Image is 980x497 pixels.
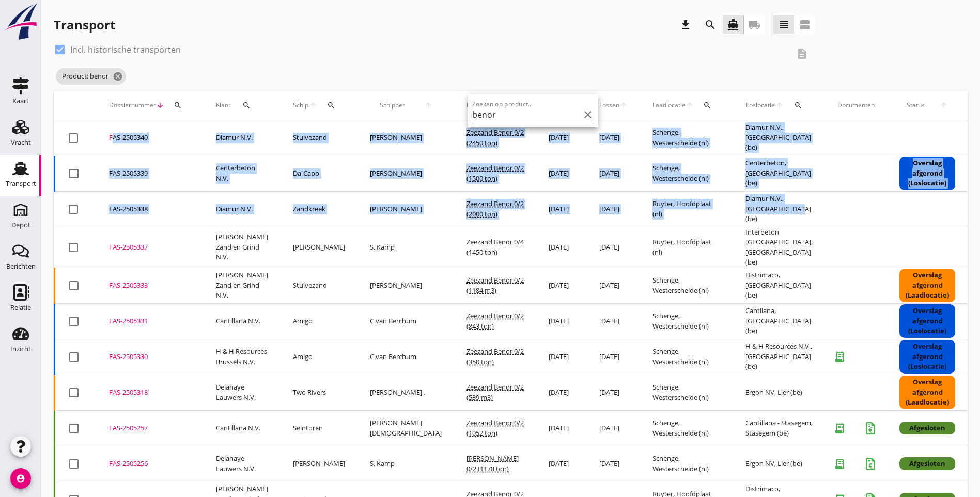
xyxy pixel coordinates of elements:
span: Status [899,101,932,110]
td: [PERSON_NAME] [281,227,357,268]
td: H & H Resources Brussels N.V. [204,339,281,375]
i: arrow_upward [775,101,785,110]
div: Inzicht [10,346,31,352]
td: Ruyter, Hoofdplaat (nl) [640,227,733,268]
td: Cantillana - Stasegem, Stasegem (be) [733,410,825,446]
i: search [704,19,717,31]
td: [DATE] [536,156,587,191]
i: arrow_upward [414,101,442,110]
td: Schenge, Westerschelde (nl) [640,446,733,482]
div: Kaart [12,98,29,104]
td: [DATE] [587,303,640,339]
td: Interbeton [GEOGRAPHIC_DATA], [GEOGRAPHIC_DATA] (be) [733,227,825,268]
span: Zeezand Benor 0/2 (1500 ton) [466,163,524,183]
div: Berichten [6,263,36,270]
td: Schenge, Westerschelde (nl) [640,303,733,339]
td: Stuivezand [281,268,357,303]
i: search [242,101,251,110]
span: Product [466,101,489,110]
td: Amigo [281,303,357,339]
i: receipt_long [829,454,850,474]
span: Zeezand Benor 0/2 (1052 ton) [466,418,524,438]
i: arrow_upward [686,101,694,110]
td: S. Kamp [357,446,454,482]
td: [DATE] [587,339,640,375]
td: Delahaye Lauwers N.V. [204,375,281,410]
span: Zeezand Benor 0/2 (350 ton) [466,347,524,366]
td: Stuivezand [281,120,357,156]
td: C.van Berchum [357,339,454,375]
td: Schenge, Westerschelde (nl) [640,268,733,303]
div: FAS-2505333 [109,281,191,291]
td: [PERSON_NAME] [357,268,454,303]
i: search [794,101,802,110]
div: FAS-2505318 [109,387,191,398]
td: Ergon NV, Lier (be) [733,446,825,482]
td: Diamur N.V. [204,191,281,227]
i: search [327,101,335,110]
div: Afgesloten [899,422,955,435]
td: [DATE] [587,268,640,303]
i: clear [582,108,594,121]
td: Schenge, Westerschelde (nl) [640,339,733,375]
td: [PERSON_NAME][DEMOGRAPHIC_DATA] [357,410,454,446]
i: cancel [113,71,123,82]
span: Loslocatie [745,101,775,110]
span: Laadlocatie [652,101,686,110]
i: search [703,101,711,110]
td: Centerbeton N.V. [204,156,281,191]
input: Zoeken op product... [472,106,580,123]
i: account_circle [10,468,31,489]
td: [DATE] [587,156,640,191]
div: Afgesloten [899,457,955,471]
div: FAS-2505337 [109,242,191,253]
i: arrow_upward [619,101,628,110]
div: Transport [6,180,36,187]
td: [DATE] [536,268,587,303]
td: [DATE] [587,375,640,410]
div: Overslag afgerond (Laadlocatie) [899,269,955,302]
td: Schenge, Westerschelde (nl) [640,156,733,191]
span: Zeezand Benor 0/2 (843 ton) [466,311,524,331]
div: FAS-2505330 [109,352,191,362]
div: FAS-2505256 [109,459,191,469]
div: Transport [54,17,115,33]
td: Schenge, Westerschelde (nl) [640,120,733,156]
td: Ergon NV, Lier (be) [733,375,825,410]
span: Zeezand Benor 0/2 (539 m3) [466,382,524,402]
td: [PERSON_NAME] Zand en Grind N.V. [204,227,281,268]
td: [DATE] [536,410,587,446]
td: Diamur N.V. [204,120,281,156]
td: Cantillana N.V. [204,303,281,339]
td: S. Kamp [357,227,454,268]
label: Incl. historische transporten [70,44,181,55]
td: Cantillana N.V. [204,410,281,446]
div: Relatie [10,304,31,311]
i: receipt_long [829,347,850,367]
td: Cantilana, [GEOGRAPHIC_DATA] (be) [733,303,825,339]
span: Zeezand Benor 0/2 (2000 ton) [466,199,524,219]
div: FAS-2505340 [109,133,191,143]
td: [DATE] [587,227,640,268]
div: FAS-2505338 [109,204,191,214]
i: arrow_upward [932,101,956,110]
div: Klant [216,93,268,118]
td: [DATE] [587,410,640,446]
td: [PERSON_NAME] . [357,375,454,410]
i: receipt_long [829,418,850,439]
td: Distrimaco, [GEOGRAPHIC_DATA] (be) [733,268,825,303]
div: FAS-2505339 [109,168,191,179]
i: view_agenda [799,19,811,31]
td: [DATE] [536,446,587,482]
td: Da-Capo [281,156,357,191]
td: H & H Resources N.V., [GEOGRAPHIC_DATA] (be) [733,339,825,375]
div: FAS-2505331 [109,316,191,327]
td: [DATE] [536,191,587,227]
td: Ruyter, Hoofdplaat (nl) [640,191,733,227]
i: search [174,101,182,110]
td: [DATE] [587,446,640,482]
td: [DATE] [536,303,587,339]
td: Zeezand Benor 0/4 (1450 ton) [454,227,536,268]
td: [PERSON_NAME] [281,446,357,482]
span: Zeezand Benor 0/2 (2450 ton) [466,128,524,147]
